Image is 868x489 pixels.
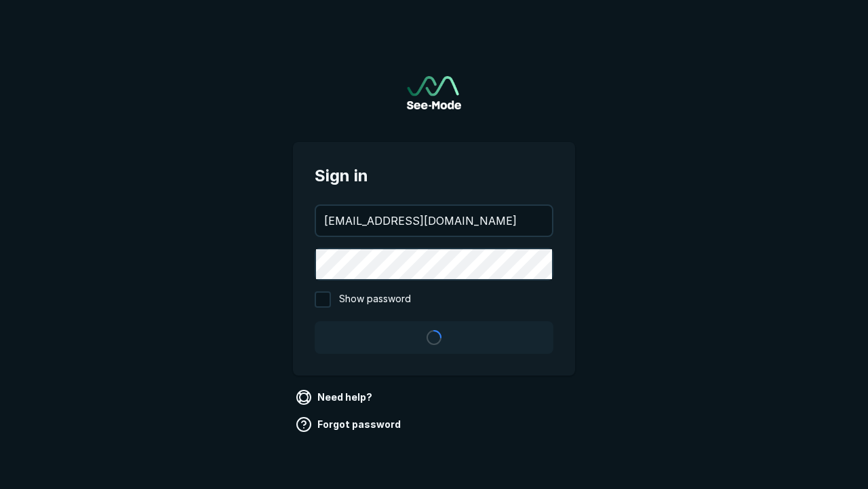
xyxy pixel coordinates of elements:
span: Show password [339,291,411,308]
a: Go to sign in [407,76,461,109]
a: Forgot password [293,414,406,435]
img: See-Mode Logo [407,76,461,109]
span: Sign in [315,164,553,188]
a: Need help? [293,386,378,408]
input: your@email.com [316,206,552,236]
